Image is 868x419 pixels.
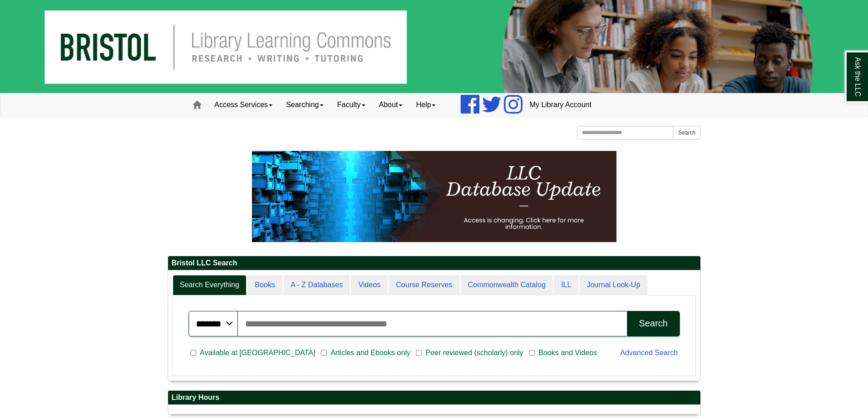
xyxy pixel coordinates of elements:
span: Peer reviewed (scholarly) only [422,347,527,358]
button: Search [627,311,679,336]
input: Books and Videos [529,349,535,357]
a: Videos [351,275,388,295]
a: Journal Look-Up [580,275,647,295]
span: Available at [GEOGRAPHIC_DATA] [196,347,319,358]
h2: Bristol LLC Search [168,256,700,270]
input: Peer reviewed (scholarly) only [416,349,422,357]
a: Advanced Search [620,349,678,357]
a: Access Services [208,93,279,116]
img: HTML tutorial [252,151,616,242]
a: A - Z Databases [283,275,350,295]
a: Books [247,275,282,295]
a: Faculty [330,93,372,116]
button: Search [673,126,700,140]
a: Commonwealth Catalog [461,275,553,295]
a: ILL [554,275,578,295]
a: Searching [279,93,330,116]
a: My Library Account [523,93,598,116]
a: Course Reserves [389,275,460,295]
a: Search Everything [173,275,247,295]
h2: Library Hours [168,391,700,405]
span: Books and Videos [535,347,601,358]
span: Articles and Ebooks only [327,347,414,358]
a: Help [409,93,442,116]
input: Articles and Ebooks only [321,349,327,357]
input: Available at [GEOGRAPHIC_DATA] [190,349,196,357]
div: Search [639,318,668,329]
a: About [372,93,410,116]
